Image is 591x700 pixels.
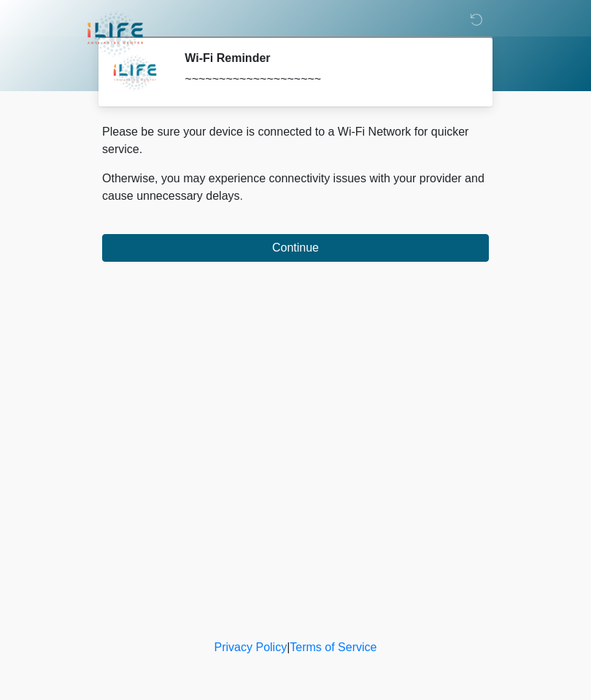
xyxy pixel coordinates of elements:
[113,51,157,95] img: Agent Avatar
[102,170,489,205] p: Otherwise, you may experience connectivity issues with your provider and cause unnecessary delays
[290,641,376,653] a: Terms of Service
[102,123,489,158] p: Please be sure your device is connected to a Wi-Fi Network for quicker service.
[215,641,287,653] a: Privacy Policy
[185,71,467,88] div: ~~~~~~~~~~~~~~~~~~~~
[287,641,290,653] a: |
[102,234,489,262] button: Continue
[240,190,243,202] span: .
[88,11,143,57] img: iLIFE Anti-Aging Center Logo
